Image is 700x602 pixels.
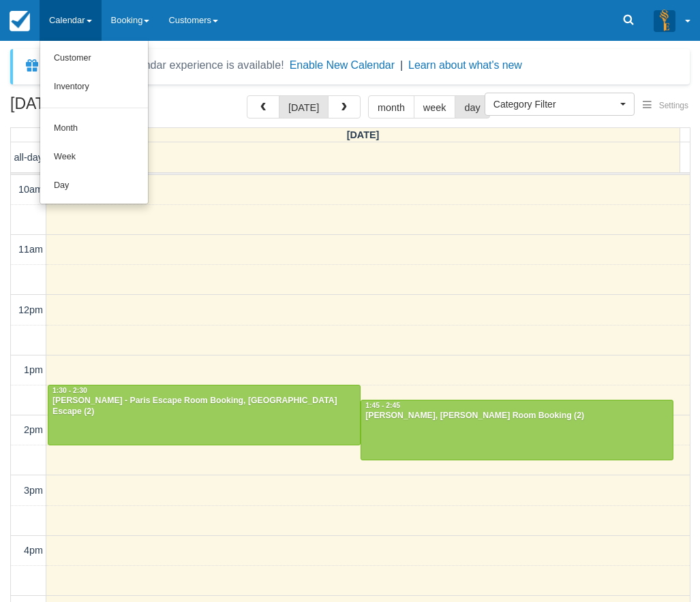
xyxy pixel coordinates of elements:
[485,93,635,116] button: Category Filter
[635,96,697,116] button: Settings
[52,387,87,394] span: 1:30 - 2:30
[46,57,284,74] div: A new Booking Calendar experience is available!
[10,95,183,121] h2: [DATE]
[347,129,380,140] span: [DATE]
[18,244,43,255] span: 11am
[40,41,149,204] ul: Calendar
[48,385,361,445] a: 1:30 - 2:30[PERSON_NAME] - Paris Escape Room Booking, [GEOGRAPHIC_DATA] Escape (2)
[654,10,675,31] img: A3
[290,59,395,72] button: Enable New Calendar
[368,95,414,118] button: month
[40,44,148,73] a: Customer
[18,304,43,315] span: 12pm
[24,545,43,556] span: 4pm
[365,402,400,409] span: 1:45 - 2:45
[414,95,456,118] button: week
[24,364,43,375] span: 1pm
[14,152,43,163] span: all-day
[659,101,688,110] span: Settings
[365,411,669,422] div: [PERSON_NAME], [PERSON_NAME] Room Booking (2)
[10,11,30,31] img: checkfront-main-nav-mini-logo.png
[40,114,148,143] a: Month
[52,396,356,417] div: [PERSON_NAME] - Paris Escape Room Booking, [GEOGRAPHIC_DATA] Escape (2)
[455,95,489,118] button: day
[361,400,673,460] a: 1:45 - 2:45[PERSON_NAME], [PERSON_NAME] Room Booking (2)
[408,59,522,71] a: Learn about what's new
[400,59,403,71] span: |
[279,95,329,118] button: [DATE]
[40,143,148,172] a: Week
[493,97,617,111] span: Category Filter
[40,172,148,200] a: Day
[18,184,43,195] span: 10am
[24,485,43,496] span: 3pm
[40,73,148,101] a: Inventory
[24,424,43,435] span: 2pm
